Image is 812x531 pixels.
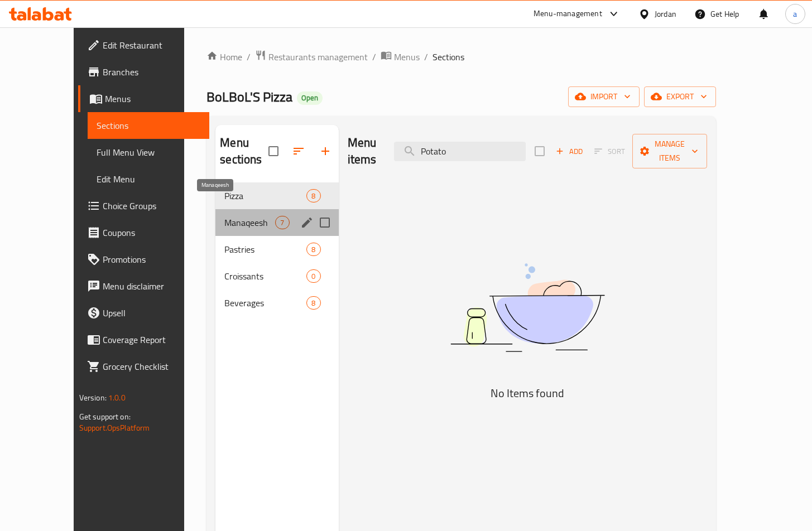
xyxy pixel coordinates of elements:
[307,244,320,255] span: 8
[105,92,200,105] span: Menus
[103,306,200,320] span: Upsell
[424,50,428,64] li: /
[641,137,698,165] span: Manage items
[224,269,306,283] span: Croissants
[215,182,338,209] div: Pizza8
[372,50,376,64] li: /
[285,138,312,165] span: Sort sections
[262,139,285,163] span: Select all sections
[307,191,320,201] span: 8
[215,178,338,321] nav: Menu sections
[793,8,797,20] span: a
[97,119,200,132] span: Sections
[103,199,200,213] span: Choice Groups
[103,360,200,373] span: Grocery Checklist
[276,218,289,228] span: 7
[224,189,306,202] span: Pizza
[394,50,420,64] span: Menus
[103,279,200,293] span: Menu disclaimer
[103,65,200,79] span: Branches
[381,50,420,64] a: Menus
[79,421,150,435] a: Support.OpsPlatform
[220,134,268,168] h2: Menu sections
[206,50,242,64] a: Home
[103,333,200,346] span: Coverage Report
[534,7,602,21] div: Menu-management
[388,384,667,402] h5: No Items found
[79,409,131,424] span: Get support on:
[653,90,707,104] span: export
[632,134,707,168] button: Manage items
[88,112,209,139] a: Sections
[78,59,209,85] a: Branches
[108,390,126,405] span: 1.0.0
[299,214,315,231] button: edit
[78,353,209,380] a: Grocery Checklist
[348,134,381,168] h2: Menu items
[655,8,676,20] div: Jordan
[224,216,275,229] span: Manaqeesh
[297,93,323,103] span: Open
[644,86,716,107] button: export
[206,84,292,109] span: BoLBoL'S Pizza
[78,326,209,353] a: Coverage Report
[78,219,209,246] a: Coupons
[97,172,200,186] span: Edit Menu
[78,273,209,300] a: Menu disclaimer
[388,234,667,382] img: dish.svg
[312,138,339,165] button: Add section
[577,90,631,104] span: import
[78,246,209,273] a: Promotions
[224,243,306,256] span: Pastries
[307,271,320,282] span: 0
[306,269,320,283] div: items
[224,296,306,310] span: Beverages
[103,38,200,52] span: Edit Restaurant
[255,50,368,64] a: Restaurants management
[297,91,323,105] div: Open
[103,253,200,266] span: Promotions
[587,143,632,160] span: Select section first
[215,263,338,289] div: Croissants0
[306,243,320,256] div: items
[215,236,338,263] div: Pastries8
[78,300,209,326] a: Upsell
[247,50,251,64] li: /
[78,85,209,112] a: Menus
[307,298,320,308] span: 8
[268,50,368,64] span: Restaurants management
[215,289,338,316] div: Beverages8
[78,192,209,219] a: Choice Groups
[79,390,107,405] span: Version:
[88,166,209,192] a: Edit Menu
[568,86,640,107] button: import
[306,189,320,202] div: items
[554,145,584,158] span: Add
[215,209,338,236] div: Manaqeesh7edit
[394,142,526,161] input: search
[306,296,320,310] div: items
[103,226,200,239] span: Coupons
[78,32,209,59] a: Edit Restaurant
[88,139,209,166] a: Full Menu View
[551,143,587,160] span: Add item
[206,50,716,64] nav: breadcrumb
[97,146,200,159] span: Full Menu View
[433,50,464,64] span: Sections
[551,143,587,160] button: Add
